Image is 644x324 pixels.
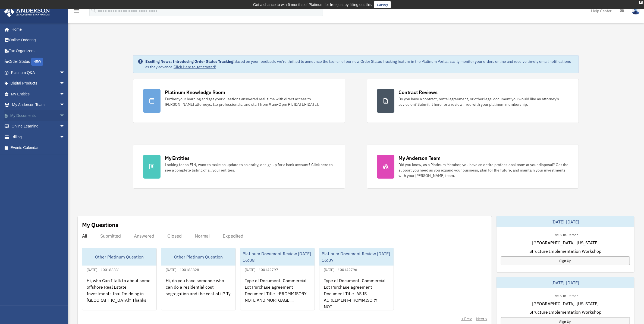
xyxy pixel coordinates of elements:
[161,273,235,315] div: Hi, do you have someone who can do a residential cost segregation and the cost of it? Ty
[73,8,80,14] i: menu
[367,145,579,189] a: My Anderson Team Did you know, as a Platinum Member, you have an entire professional team at your...
[59,110,70,121] span: arrow_drop_down
[240,248,315,310] a: Platinum Document Review [DATE] 16:08[DATE] - #00142797Type of Document: Commercial Lot Purchase ...
[532,239,599,246] span: [GEOGRAPHIC_DATA], [US_STATE]
[165,96,335,107] div: Further your learning and get your questions answered real-time with direct access to [PERSON_NAM...
[4,78,73,89] a: Digital Productsarrow_drop_down
[82,273,156,315] div: Hi, who Can I talk to about some offshore Real Estate Investments that Im doing in [GEOGRAPHIC_DA...
[165,162,335,173] div: Looking for an EIN, want to make an update to an entity, or sign up for a bank account? Click her...
[529,309,601,315] span: Structure Implementation Workshop
[632,7,640,15] img: User Pic
[174,64,216,69] a: Click Here to get started!
[497,216,634,227] div: [DATE]-[DATE]
[4,132,73,142] a: Billingarrow_drop_down
[82,233,87,239] div: All
[399,162,569,178] div: Did you know, as a Platinum Member, you have an entire professional team at your disposal? Get th...
[161,248,235,266] div: Other Platinum Question
[82,266,124,272] div: [DATE] - #00188831
[145,59,234,64] strong: Exciting News: Introducing Order Status Tracking!
[240,266,282,272] div: [DATE] - #00142797
[367,79,579,123] a: Contract Reviews Do you have a contract, rental agreement, or other legal document you would like...
[240,273,315,315] div: Type of Document: Commercial Lot Purchase agreement Document Title: -PROMMISORY NOTE AND MORTGAGE...
[100,233,121,239] div: Submitted
[399,96,569,107] div: Do you have a contract, rental agreement, or other legal document you would like an attorney's ad...
[4,67,73,78] a: Platinum Q&Aarrow_drop_down
[165,155,189,161] div: My Entities
[59,132,70,143] span: arrow_drop_down
[4,56,73,67] a: Order StatusNEW
[4,99,73,110] a: My Anderson Teamarrow_drop_down
[240,248,315,266] div: Platinum Document Review [DATE] 16:08
[167,233,182,239] div: Closed
[4,121,73,132] a: Online Learningarrow_drop_down
[73,10,80,14] a: menu
[548,232,583,237] div: Live & In-Person
[145,59,574,70] div: Based on your feedback, we're thrilled to announce the launch of our new Order Status Tracking fe...
[31,58,43,66] div: NEW
[4,45,73,56] a: Tax Organizers
[59,121,70,132] span: arrow_drop_down
[4,110,73,121] a: My Documentsarrow_drop_down
[4,35,73,46] a: Online Ordering
[319,273,394,315] div: Type of Document: Commercial Lot Purchase agreement Document Title: AS IS AGREEMENT-PROMMISORY NO...
[82,248,156,266] div: Other Platinum Question
[4,89,73,99] a: My Entitiesarrow_drop_down
[548,292,583,298] div: Live & In-Person
[161,248,236,310] a: Other Platinum Question[DATE] - #00188828Hi, do you have someone who can do a residential cost se...
[4,142,73,153] a: Events Calendar
[639,1,643,4] div: close
[195,233,210,239] div: Normal
[399,89,438,96] div: Contract Reviews
[91,7,97,13] i: search
[161,266,203,272] div: [DATE] - #00188828
[374,1,391,8] a: survey
[133,79,345,123] a: Platinum Knowledge Room Further your learning and get your questions answered real-time with dire...
[4,24,70,35] a: Home
[82,248,157,310] a: Other Platinum Question[DATE] - #00188831Hi, who Can I talk to about some offshore Real Estate In...
[59,78,70,89] span: arrow_drop_down
[165,89,225,96] div: Platinum Knowledge Room
[319,266,362,272] div: [DATE] - #00142796
[59,89,70,100] span: arrow_drop_down
[59,99,70,111] span: arrow_drop_down
[319,248,394,310] a: Platinum Document Review [DATE] 16:07[DATE] - #00142796Type of Document: Commercial Lot Purchase ...
[133,145,345,189] a: My Entities Looking for an EIN, want to make an update to an entity, or sign up for a bank accoun...
[529,248,601,254] span: Structure Implementation Workshop
[399,155,441,161] div: My Anderson Team
[59,67,70,78] span: arrow_drop_down
[253,1,372,8] div: Get a chance to win 6 months of Platinum for free just by filling out this
[319,248,394,266] div: Platinum Document Review [DATE] 16:07
[134,233,154,239] div: Answered
[82,221,118,229] div: My Questions
[532,300,599,307] span: [GEOGRAPHIC_DATA], [US_STATE]
[223,233,243,239] div: Expedited
[497,277,634,288] div: [DATE]-[DATE]
[501,256,630,265] a: Sign Up
[2,7,52,17] img: Anderson Advisors Platinum Portal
